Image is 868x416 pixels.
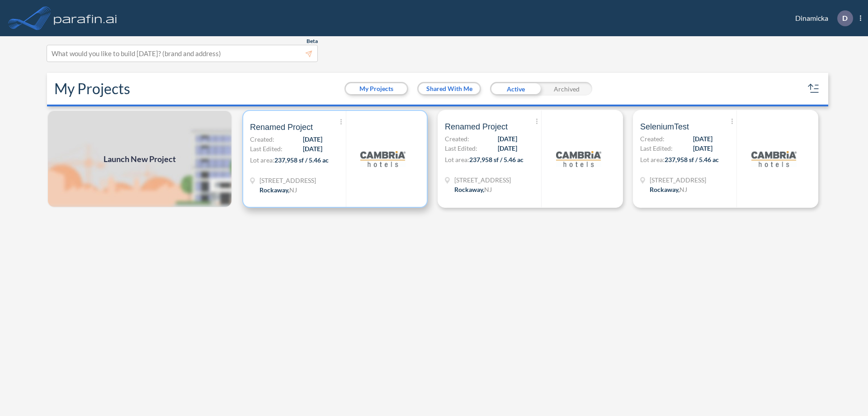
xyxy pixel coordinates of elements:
[693,134,712,143] span: [DATE]
[650,186,679,193] span: Rockaway ,
[445,134,469,143] span: Created:
[47,110,232,208] img: add
[104,153,176,165] span: Launch New Project
[640,134,665,143] span: Created:
[54,80,130,97] h2: My Projects
[541,82,592,96] div: Archived
[640,156,665,163] span: Lot area:
[665,156,719,163] span: 237,958 sf / 5.46 ac
[307,38,318,45] span: Beta
[650,175,706,185] span: 321 Mt Hope Ave
[640,121,689,132] span: SeleniumTest
[52,9,119,27] img: logo
[445,156,469,163] span: Lot area:
[303,134,322,144] span: [DATE]
[693,143,712,153] span: [DATE]
[498,134,517,143] span: [DATE]
[807,81,821,96] button: sort
[490,82,541,96] div: Active
[289,186,297,194] span: NJ
[274,156,329,164] span: 237,958 sf / 5.46 ac
[454,175,511,185] span: 321 Mt Hope Ave
[751,136,797,182] img: logo
[679,186,687,193] span: NJ
[259,185,297,195] div: Rockaway, NJ
[259,186,289,194] span: Rockaway ,
[419,83,480,94] button: Shared With Me
[250,144,283,153] span: Last Edited:
[650,185,687,194] div: Rockaway, NJ
[469,156,524,163] span: 237,958 sf / 5.46 ac
[782,10,861,26] div: Dinamicka
[640,143,673,153] span: Last Edited:
[445,121,508,132] span: Renamed Project
[842,14,848,22] p: D
[303,144,322,153] span: [DATE]
[454,185,492,194] div: Rockaway, NJ
[250,122,313,133] span: Renamed Project
[259,176,316,185] span: 321 Mt Hope Ave
[556,136,601,182] img: logo
[454,186,484,193] span: Rockaway ,
[346,83,407,94] button: My Projects
[360,136,406,182] img: logo
[445,143,477,153] span: Last Edited:
[498,143,517,153] span: [DATE]
[484,186,492,193] span: NJ
[47,110,232,208] a: Launch New Project
[250,156,274,164] span: Lot area:
[250,134,274,144] span: Created:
